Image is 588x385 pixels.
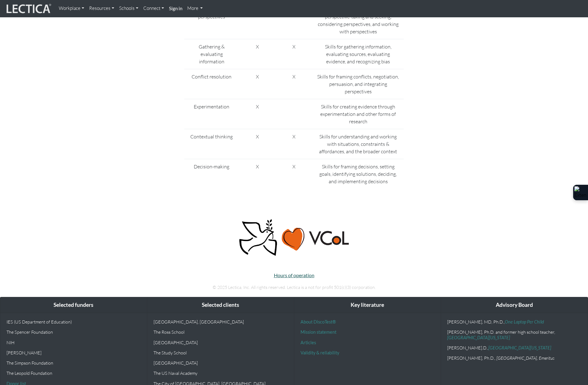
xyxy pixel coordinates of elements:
[153,370,288,376] p: The US Naval Academy
[312,2,404,39] td: Skills for identifying perspectives, perspective-taking and seeking, considering perspectives, an...
[274,272,314,278] a: Hours of operation
[153,340,288,345] p: [GEOGRAPHIC_DATA]
[6,350,141,355] p: [PERSON_NAME]
[237,218,351,257] img: Peace, love, VCoL
[239,2,276,39] td: X
[239,39,276,69] td: X
[166,2,185,15] a: Sign in
[117,2,141,15] a: Schools
[184,2,239,39] td: Working with perspectives
[276,2,312,39] td: X
[184,99,239,129] td: Experimentation
[153,329,288,335] p: The Ross School
[300,340,316,345] a: Articles
[312,129,404,159] td: Skills for understanding and working with situations, constraints & affordances, and the broader ...
[574,186,587,199] img: Extension Icon
[153,350,288,355] p: The Study School
[185,2,205,15] a: More
[276,129,312,159] td: X
[6,319,141,324] p: IES (US Department of Education)
[169,6,182,11] strong: Sign in
[239,159,276,189] td: X
[184,159,239,189] td: Decision-making
[87,2,117,15] a: Resources
[276,69,312,99] td: X
[495,355,555,361] em: , [GEOGRAPHIC_DATA], Emeritus
[447,319,582,324] p: [PERSON_NAME], MD, Ph.D.,
[141,2,166,15] a: Connect
[6,370,141,376] p: The Leopold Foundation
[6,340,141,345] p: NIH
[505,319,544,324] a: One Laptop Per Child
[184,129,239,159] td: Contextual thinking
[447,335,510,340] a: [GEOGRAPHIC_DATA][US_STATE]
[239,69,276,99] td: X
[312,159,404,189] td: Skills for framing decisions, setting goals, identifying solutions, deciding, and implementing de...
[239,99,276,129] td: X
[276,39,312,69] td: X
[184,69,239,99] td: Conflict resolution
[5,3,51,15] img: lecticalive
[6,329,141,335] p: The Spencer Foundation
[312,39,404,69] td: Skills for gathering information, evaluating sources, evaluating evidence, and recognizing bias
[447,355,582,361] p: [PERSON_NAME], Ph.D.
[0,297,147,313] div: Selected funders
[153,319,288,324] p: [GEOGRAPHIC_DATA], [GEOGRAPHIC_DATA]
[122,284,466,291] p: © 2025 Lectica, Inc. All rights reserved. Lectica is a not for profit 501(c)(3) corporation.
[276,159,312,189] td: X
[312,69,404,99] td: Skills for framing conflicts, negotiation, persuasion, and integrating perspectives
[56,2,87,15] a: Workplace
[294,297,441,313] div: Key literature
[184,39,239,69] td: Gathering & evaluating information
[147,297,294,313] div: Selected clients
[300,319,336,324] a: About DiscoTest®
[300,350,339,355] a: Validity & reliability
[312,99,404,129] td: Skills for creating evidence through experimentation and other forms of research
[6,360,141,366] p: The Simpson Foundation
[447,345,582,350] p: [PERSON_NAME].D.,
[447,329,582,340] p: [PERSON_NAME], Ph.D. and former high school teacher,
[441,297,588,313] div: Advisory Board
[153,360,288,366] p: [GEOGRAPHIC_DATA]
[239,129,276,159] td: X
[300,329,336,335] a: Mission statement
[488,345,551,350] a: [GEOGRAPHIC_DATA][US_STATE]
